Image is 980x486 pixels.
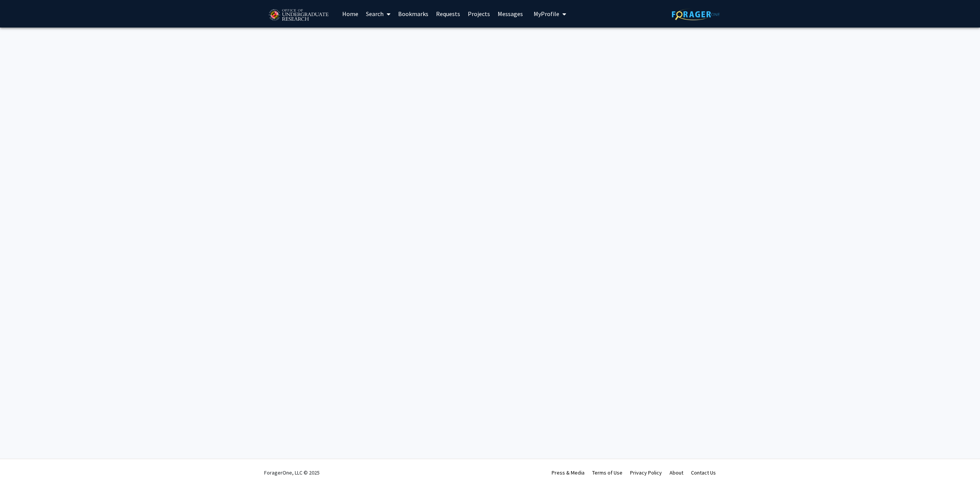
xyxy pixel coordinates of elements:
img: University of Maryland Logo [266,6,331,25]
a: Terms of Use [592,469,622,476]
a: Privacy Policy [630,469,662,476]
a: Home [338,0,362,27]
a: Requests [432,0,464,27]
a: Press & Media [552,469,585,476]
a: Bookmarks [394,0,432,27]
a: About [670,469,683,476]
iframe: Chat [6,452,33,480]
img: ForagerOne Logo [672,8,720,20]
a: Projects [464,0,494,27]
div: ForagerOne, LLC © 2025 [264,459,320,486]
a: Contact Us [691,469,716,476]
span: My Profile [534,10,559,18]
a: Messages [494,0,527,27]
a: Search [362,0,394,27]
